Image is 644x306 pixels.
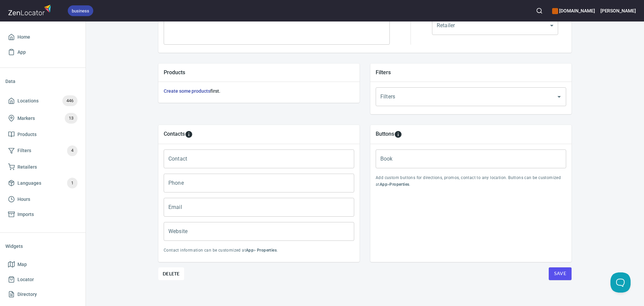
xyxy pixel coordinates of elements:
button: Open [554,92,564,101]
div: business [68,5,93,16]
a: Products [5,127,80,142]
a: Directory [5,287,80,302]
h5: Filters [376,69,566,76]
span: Save [554,269,566,278]
a: Hours [5,192,80,207]
a: Home [5,30,80,45]
a: Map [5,257,80,272]
span: 1 [67,179,77,187]
a: Create some products [164,88,210,94]
span: Hours [17,195,30,204]
a: Locator [5,272,80,287]
span: business [68,7,93,14]
span: 13 [65,115,77,122]
h6: [PERSON_NAME] [600,7,636,14]
a: Markers13 [5,110,80,127]
span: Markers [17,114,35,123]
span: Map [17,260,27,269]
input: Filters [379,90,544,103]
a: Filters4 [5,142,80,160]
h5: Contacts [164,130,185,138]
span: App [17,48,26,56]
p: Add custom buttons for directions, promos, contact to any location. Buttons can be customized at > . [376,175,566,188]
a: Languages1 [5,174,80,192]
button: Delete [158,267,184,280]
a: Retailers [5,160,80,175]
a: App [5,45,80,60]
span: Filters [17,146,31,155]
b: App [246,248,254,253]
div: ​ [432,16,558,35]
span: Home [17,33,30,41]
img: zenlocator [8,3,53,17]
span: 4 [67,147,77,155]
button: [PERSON_NAME] [600,3,636,18]
button: Search [532,3,547,18]
button: color-CE600E [552,8,558,14]
button: Save [549,267,572,280]
li: Data [5,73,80,89]
span: Products [17,130,37,139]
h5: Products [164,69,354,76]
b: App [380,182,387,187]
iframe: Help Scout Beacon - Open [610,272,631,293]
a: Imports [5,207,80,222]
div: Manage your apps [552,3,595,18]
b: Properties [389,182,409,187]
a: Locations446 [5,92,80,110]
h6: first. [164,87,354,95]
span: Retailers [17,163,37,171]
span: Directory [17,290,37,299]
span: Delete [163,270,180,278]
span: 446 [62,97,77,105]
svg: To add custom contact information for locations, please go to Apps > Properties > Contacts. [185,130,193,138]
span: Locations [17,97,39,105]
b: Properties [257,248,277,253]
h5: Buttons [376,130,394,138]
svg: To add custom buttons for locations, please go to Apps > Properties > Buttons. [394,130,402,138]
p: Contact information can be customized at > . [164,247,354,254]
span: Imports [17,210,34,219]
span: Languages [17,179,41,187]
li: Widgets [5,238,80,254]
h6: [DOMAIN_NAME] [552,7,595,14]
span: Locator [17,275,34,284]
